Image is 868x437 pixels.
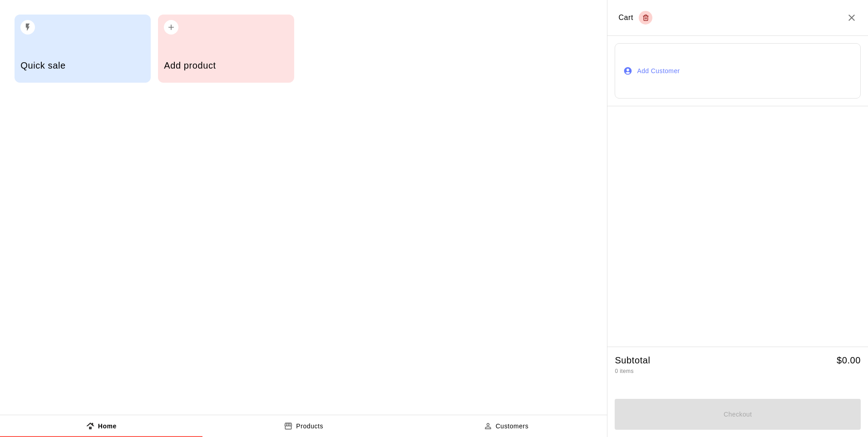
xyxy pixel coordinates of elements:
p: Customers [496,422,529,431]
button: Close [846,12,857,23]
h5: Add product [164,60,288,72]
h5: $ 0.00 [837,354,861,367]
p: Home [98,422,117,431]
button: Quick sale [15,15,151,83]
span: 0 items [615,368,633,374]
button: Add product [158,15,294,83]
h5: Subtotal [615,354,650,367]
button: Add Customer [615,43,861,98]
button: Empty cart [639,11,652,25]
p: Products [296,422,323,431]
h5: Quick sale [20,60,144,72]
div: Cart [618,11,652,25]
